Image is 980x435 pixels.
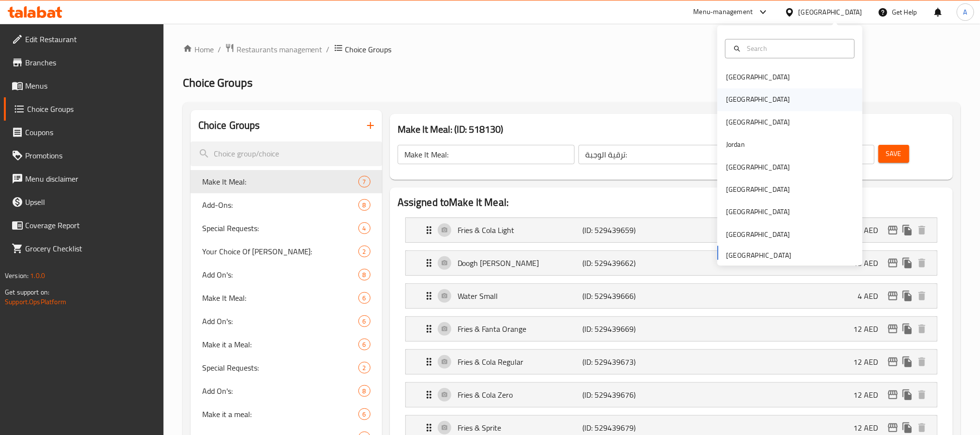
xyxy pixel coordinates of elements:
div: Expand [406,284,937,308]
h2: Choice Groups [198,118,260,133]
p: 15 AED [853,257,886,269]
button: delete [915,322,929,336]
span: Upsell [25,196,156,208]
span: Save [886,148,902,160]
span: Promotions [25,150,156,161]
p: Fries & Fanta Orange [458,323,582,335]
button: edit [886,420,900,435]
div: Make it a meal:6 [191,403,382,426]
div: [GEOGRAPHIC_DATA] [726,185,790,195]
h3: Make It Meal: (ID: 518130) [398,122,945,137]
button: delete [915,420,929,435]
span: Menu disclaimer [25,173,156,185]
button: duplicate [900,289,915,303]
span: 6 [359,317,370,326]
div: Expand [406,218,937,242]
p: Water Small [458,290,582,302]
div: Choices [358,362,371,373]
span: Add-Ons: [202,199,358,211]
a: Support.OpsPlatform [5,295,66,308]
button: edit [886,388,900,402]
div: Add On's:6 [191,310,382,333]
span: 1.0.0 [30,269,45,282]
p: 12 AED [853,389,886,401]
button: edit [886,223,900,237]
h2: Assigned to Make It Meal: [398,195,945,210]
span: 8 [359,201,370,210]
span: Add On's: [202,315,358,327]
span: Version: [5,269,29,282]
div: Choices [358,199,371,211]
button: duplicate [900,256,915,270]
span: 6 [359,294,370,303]
button: delete [915,289,929,303]
a: Menu disclaimer [4,167,163,190]
button: edit [886,322,900,336]
div: Expand [406,317,937,341]
div: Choices [358,246,371,257]
span: Special Requests: [202,222,358,234]
div: Expand [406,251,937,275]
div: Add On's:8 [191,379,382,403]
div: Expand [406,350,937,374]
span: Choice Groups [27,103,156,115]
span: 7 [359,177,370,186]
nav: breadcrumb [183,43,961,56]
p: 12 AED [853,323,886,335]
button: duplicate [900,420,915,435]
p: Fries & Cola Zero [458,389,582,401]
p: Fries & Cola Regular [458,356,582,368]
span: Choice Groups [183,72,252,93]
span: Make it a Meal: [202,339,358,350]
button: delete [915,223,929,237]
div: Choices [358,315,371,327]
p: Fries & Cola Light [458,224,582,236]
button: edit [886,289,900,303]
li: Expand [398,280,945,312]
span: Make it a meal: [202,408,358,420]
p: (ID: 529439669) [582,323,666,335]
a: Choice Groups [4,97,163,121]
p: (ID: 529439676) [582,389,666,401]
p: (ID: 529439666) [582,290,666,302]
div: Choices [358,339,371,350]
div: Special Requests:2 [191,356,382,379]
span: 4 [359,224,370,233]
li: Expand [398,345,945,378]
a: Coupons [4,121,163,144]
div: [GEOGRAPHIC_DATA] [799,7,862,17]
span: 2 [359,363,370,373]
div: Choices [358,292,371,304]
div: Add On's:8 [191,263,382,286]
button: duplicate [900,388,915,402]
button: delete [915,388,929,402]
div: Choices [358,385,371,397]
li: Expand [398,312,945,345]
button: Save [878,145,909,163]
div: [GEOGRAPHIC_DATA] [726,162,790,172]
p: (ID: 529439679) [582,422,666,434]
span: 8 [359,270,370,280]
div: Choices [358,222,371,234]
span: Your Choice Of [PERSON_NAME]: [202,246,358,257]
div: Expand [406,383,937,407]
span: Grocery Checklist [25,243,156,254]
div: Special Requests:4 [191,217,382,240]
span: Coupons [25,126,156,138]
span: Special Requests: [202,362,358,373]
div: Add-Ons:8 [191,193,382,217]
li: / [327,44,330,55]
div: Your Choice Of [PERSON_NAME]:2 [191,240,382,263]
span: Get support on: [5,286,49,298]
div: Choices [358,269,371,280]
span: Add On's: [202,269,358,280]
span: 6 [359,410,370,419]
div: Choices [358,176,371,187]
button: edit [886,256,900,270]
a: Promotions [4,144,163,167]
a: Restaurants management [225,43,323,56]
li: Expand [398,247,945,280]
a: Upsell [4,190,163,214]
p: 12 AED [853,224,886,236]
div: [GEOGRAPHIC_DATA] [726,207,790,217]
